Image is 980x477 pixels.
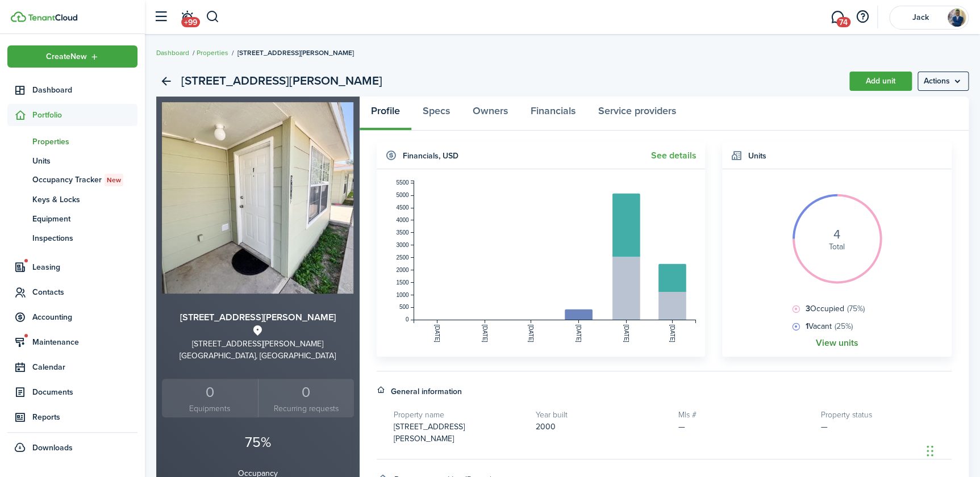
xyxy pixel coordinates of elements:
[32,174,137,186] span: Occupancy Tracker
[165,382,255,403] div: 0
[32,442,73,454] span: Downloads
[927,434,933,468] div: Drag
[396,267,409,273] tspan: 2000
[411,97,461,131] a: Specs
[434,325,440,343] tspan: [DATE]
[181,72,382,91] h2: [STREET_ADDRESS][PERSON_NAME]
[7,228,137,248] a: Inspections
[651,150,697,161] a: See details
[678,421,685,433] span: —
[396,229,409,236] tspan: 3500
[396,279,409,286] tspan: 1500
[258,379,354,418] a: 0 Recurring requests
[32,361,137,373] span: Calendar
[156,48,189,58] a: Dashboard
[7,170,137,190] a: Occupancy TrackerNew
[394,409,525,421] h5: Property name
[482,325,488,343] tspan: [DATE]
[11,11,26,22] img: TenantCloud
[396,292,409,298] tspan: 1000
[847,303,865,315] span: (75%)
[948,9,966,27] img: Jack
[206,7,220,27] button: Search
[678,409,810,421] h5: Mls #
[107,175,121,185] span: New
[403,150,458,162] h4: Financials , USD
[197,48,228,58] a: Properties
[806,320,808,332] b: 1
[391,386,462,397] h4: General information
[32,136,137,148] span: Properties
[7,406,137,428] a: Reports
[396,179,409,186] tspan: 5500
[7,151,137,170] a: Units
[576,325,582,343] tspan: [DATE]
[587,97,687,131] a: Service providers
[396,217,409,223] tspan: 4000
[32,311,137,323] span: Accounting
[748,150,766,162] h4: Units
[849,72,912,91] a: Add unit
[820,409,952,421] h5: Property status
[396,242,409,248] tspan: 3000
[405,317,408,323] tspan: 0
[46,53,87,61] span: Create New
[162,102,353,294] img: Property avatar
[7,132,137,151] a: Properties
[806,303,810,315] b: 3
[918,72,969,91] menu-btn: Actions
[7,79,137,101] a: Dashboard
[918,72,969,91] button: Open menu
[237,48,354,58] span: [STREET_ADDRESS][PERSON_NAME]
[827,3,848,32] a: Messaging
[669,325,675,343] tspan: [DATE]
[181,17,200,27] span: +99
[162,379,258,418] a: 0Equipments
[7,190,137,209] a: Keys & Locks
[32,386,137,398] span: Documents
[519,97,587,131] a: Financials
[394,421,465,445] span: [STREET_ADDRESS][PERSON_NAME]
[32,286,137,298] span: Contacts
[156,72,176,91] a: Back
[803,303,865,315] span: Occupied
[150,6,172,28] button: Open sidebar
[261,403,351,415] small: Recurring requests
[836,17,850,27] span: 74
[176,3,198,32] a: Notifications
[162,432,354,453] p: 75%
[32,336,137,348] span: Maintenance
[461,97,519,131] a: Owners
[162,338,354,350] div: [STREET_ADDRESS][PERSON_NAME]
[803,320,853,332] span: Vacant
[7,45,137,68] button: Open menu
[32,261,137,273] span: Leasing
[536,421,556,433] span: 2000
[528,325,534,343] tspan: [DATE]
[396,254,409,261] tspan: 2500
[32,411,137,423] span: Reports
[28,14,77,21] img: TenantCloud
[820,421,827,433] span: —
[396,204,409,211] tspan: 4500
[923,422,980,477] iframe: Chat Widget
[261,382,351,403] div: 0
[162,350,354,362] div: [GEOGRAPHIC_DATA], [GEOGRAPHIC_DATA]
[7,209,137,228] a: Equipment
[829,241,845,253] span: Total
[32,109,137,121] span: Portfolio
[815,338,858,348] a: View units
[396,192,409,198] tspan: 5000
[165,403,255,415] small: Equipments
[32,213,137,225] span: Equipment
[162,311,354,325] h3: [STREET_ADDRESS][PERSON_NAME]
[833,228,840,241] i: 4
[536,409,667,421] h5: Year built
[32,194,137,206] span: Keys & Locks
[623,325,629,343] tspan: [DATE]
[898,14,943,22] span: Jack
[32,232,137,244] span: Inspections
[32,84,137,96] span: Dashboard
[853,7,872,27] button: Open resource center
